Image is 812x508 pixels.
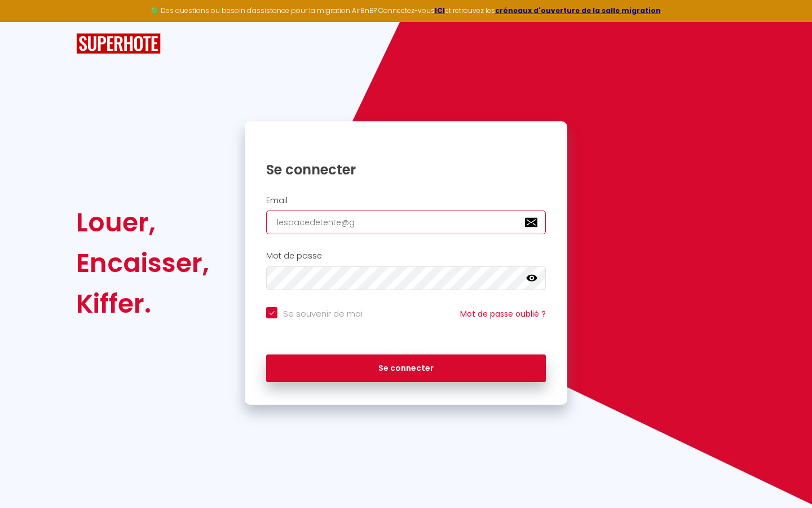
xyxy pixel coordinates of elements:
[460,308,546,319] a: Mot de passe oublié ?
[495,6,661,15] a: créneaux d'ouverture de la salle migration
[76,283,209,324] div: Kiffer.
[76,243,209,283] div: Encaisser,
[266,211,546,234] input: Ton Email
[76,202,209,243] div: Louer,
[266,354,546,383] button: Se connecter
[435,6,445,15] a: ICI
[266,196,546,205] h2: Email
[76,33,161,54] img: SuperHote logo
[266,161,546,178] h1: Se connecter
[9,5,43,38] button: Ouvrir le widget de chat LiveChat
[266,251,546,261] h2: Mot de passe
